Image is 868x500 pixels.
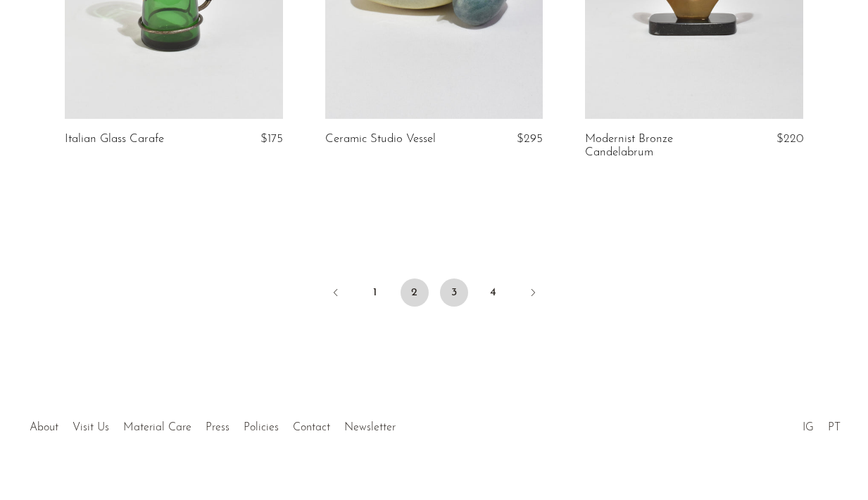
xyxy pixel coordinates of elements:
a: Modernist Bronze Candelabrum [585,133,729,159]
a: Ceramic Studio Vessel [325,133,436,146]
a: IG [803,422,814,433]
a: Italian Glass Carafe [65,133,164,146]
span: 2 [401,278,429,307]
a: Visit Us [73,422,109,433]
a: Next [519,278,547,309]
ul: Social Medias [795,411,848,437]
span: $220 [776,133,803,145]
a: 1 [361,278,389,307]
span: $295 [517,133,543,145]
a: Policies [244,422,279,433]
a: About [30,422,58,433]
a: 4 [479,278,508,307]
a: Material Care [123,422,191,433]
span: $175 [260,133,283,145]
a: Press [206,422,229,433]
a: Previous [322,278,350,309]
ul: Quick links [23,411,403,437]
a: PT [828,422,841,433]
a: 3 [440,278,468,307]
a: Contact [293,422,330,433]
